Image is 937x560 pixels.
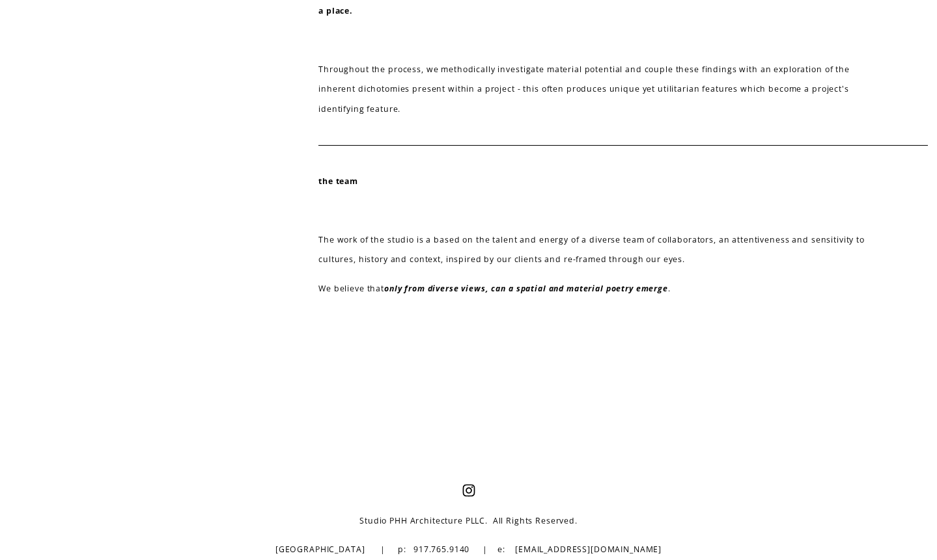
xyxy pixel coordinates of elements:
[318,60,889,120] p: Throughout the process, we methodically investigate material potential and couple these findings ...
[202,540,734,560] p: [GEOGRAPHIC_DATA] | p: 917.765.9140 | e: [EMAIL_ADDRESS][DOMAIN_NAME]
[318,279,889,299] p: We believe that .
[462,484,475,497] a: Instagram
[384,283,668,294] em: only from diverse views, can a spatial and material poetry emerge
[318,176,358,187] strong: the team
[202,511,734,531] p: Studio PHH Architecture PLLC. All Rights Reserved.
[318,230,889,270] p: The work of the studio is a based on the talent and energy of a diverse team of collaborators, an...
